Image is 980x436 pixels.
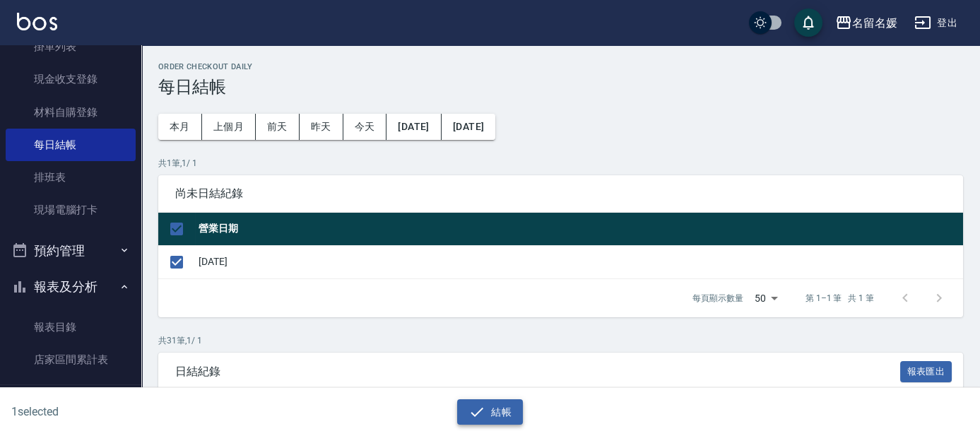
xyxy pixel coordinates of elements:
h6: 1 selected [11,403,242,420]
div: 名留名媛 [852,14,897,32]
button: 上個月 [202,114,256,140]
h3: 每日結帳 [158,77,963,97]
td: [DATE] [195,245,963,278]
a: 現金收支登錄 [6,63,136,95]
button: 前天 [256,114,300,140]
p: 每頁顯示數量 [692,292,743,305]
th: 營業日期 [195,213,963,246]
a: 材料自購登錄 [6,96,136,129]
a: 排班表 [6,161,136,194]
span: 日結紀錄 [175,365,900,379]
p: 共 1 筆, 1 / 1 [158,157,963,170]
a: 報表匯出 [900,364,952,377]
button: [DATE] [442,114,495,140]
button: 昨天 [300,114,343,140]
button: [DATE] [386,114,441,140]
button: 報表匯出 [900,361,952,383]
button: 今天 [343,114,387,140]
button: 本月 [158,114,202,140]
a: 現場電腦打卡 [6,194,136,226]
a: 店家日報表 [6,376,136,408]
a: 報表目錄 [6,311,136,343]
h2: Order checkout daily [158,62,963,71]
button: 預約管理 [6,232,136,269]
a: 每日結帳 [6,129,136,161]
div: 50 [749,279,783,317]
p: 第 1–1 筆 共 1 筆 [805,292,874,305]
button: 登出 [909,10,963,36]
button: 結帳 [457,399,523,425]
button: save [794,8,822,37]
span: 尚未日結紀錄 [175,187,946,201]
button: 名留名媛 [830,8,903,37]
a: 店家區間累計表 [6,343,136,376]
a: 掛單列表 [6,30,136,63]
img: Logo [17,13,57,30]
p: 共 31 筆, 1 / 1 [158,334,963,347]
button: 報表及分析 [6,269,136,305]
